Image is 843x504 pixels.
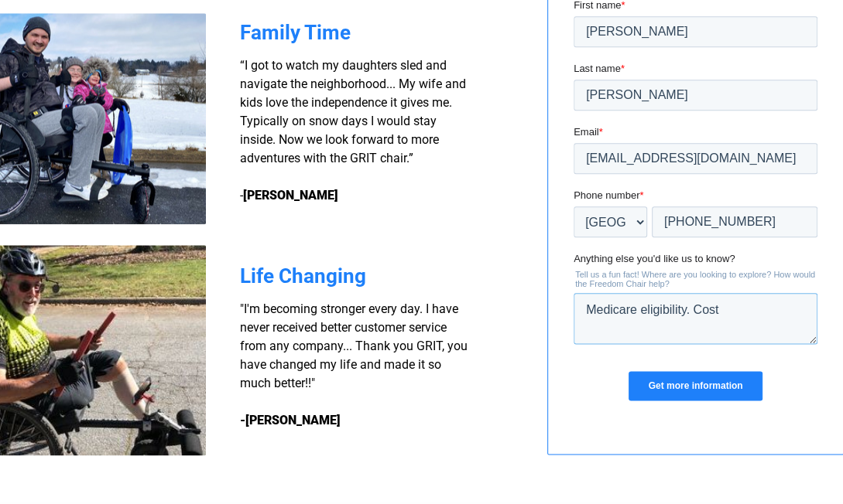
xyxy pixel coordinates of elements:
[240,21,351,44] span: Family Time
[240,413,341,427] strong: -[PERSON_NAME]
[240,264,366,288] span: Life Changing
[240,301,468,390] span: "I'm becoming stronger every day. I have never received better customer service from any company....
[240,58,466,203] span: “I got to watch my daughters sled and navigate the neighborhood... My wife and kids love the inde...
[243,188,338,203] strong: [PERSON_NAME]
